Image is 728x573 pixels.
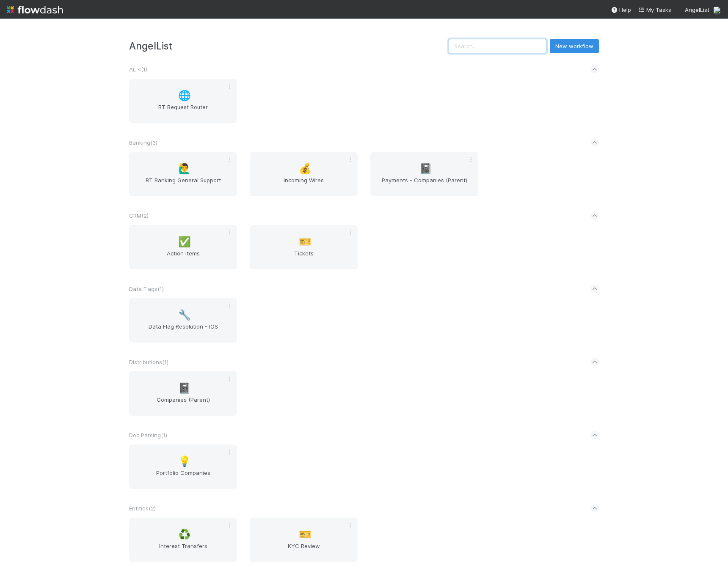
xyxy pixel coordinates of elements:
span: Banking ( 3 ) [129,139,157,146]
span: 💰 [299,163,312,174]
input: Search... [449,39,546,53]
span: Data Flags ( 1 ) [129,285,164,292]
a: 📓Payments - Companies (Parent) [370,152,478,196]
span: Companies (Parent) [132,395,234,412]
span: Payments - Companies (Parent) [374,176,475,193]
span: Distributions ( 1 ) [129,359,168,365]
span: ✅ [178,236,191,247]
span: My Tasks [638,6,671,13]
img: avatar_00bac1b4-31d4-408a-a3b3-edb667efc506.png [713,6,721,14]
span: KYC Review [253,542,354,559]
span: 📓 [178,383,191,394]
a: My Tasks [638,5,671,14]
span: 🙋‍♂️ [178,163,191,174]
span: Tickets [253,249,354,266]
a: 💡Portfolio Companies [129,444,237,489]
span: 🎫 [299,529,312,540]
button: New workflow [550,39,599,53]
a: ✅Action Items [129,225,237,269]
span: 🌐 [178,90,191,101]
a: 🎫KYC Review [250,518,358,562]
span: AngelList [685,6,709,13]
span: Interest Transfers [132,542,234,559]
span: AL < ( 1 ) [129,66,147,73]
span: Action Items [132,249,234,266]
span: Entities ( 2 ) [129,505,156,512]
a: 📓Companies (Parent) [129,371,237,416]
span: BT Banking General Support [132,176,234,193]
span: 📓 [419,163,432,174]
div: Help [611,5,631,14]
span: Incoming Wires [253,176,354,193]
h3: AngelList [129,40,449,52]
span: 🎫 [299,236,312,247]
a: 🎫Tickets [250,225,358,269]
span: Doc Parsing ( 1 ) [129,432,167,439]
a: 💰Incoming Wires [250,152,358,196]
a: 🌐BT Request Router [129,79,237,123]
span: 🔧 [178,310,191,321]
span: 💡 [178,456,191,467]
span: Data Flag Resolution - IOS [132,322,234,339]
span: BT Request Router [132,103,234,120]
span: CRM ( 2 ) [129,212,149,219]
span: ♻️ [178,529,191,540]
a: 🙋‍♂️BT Banking General Support [129,152,237,196]
span: Portfolio Companies [132,469,234,485]
img: logo-inverted-e16ddd16eac7371096b0.svg [7,3,63,17]
a: ♻️Interest Transfers [129,518,237,562]
a: 🔧Data Flag Resolution - IOS [129,298,237,343]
